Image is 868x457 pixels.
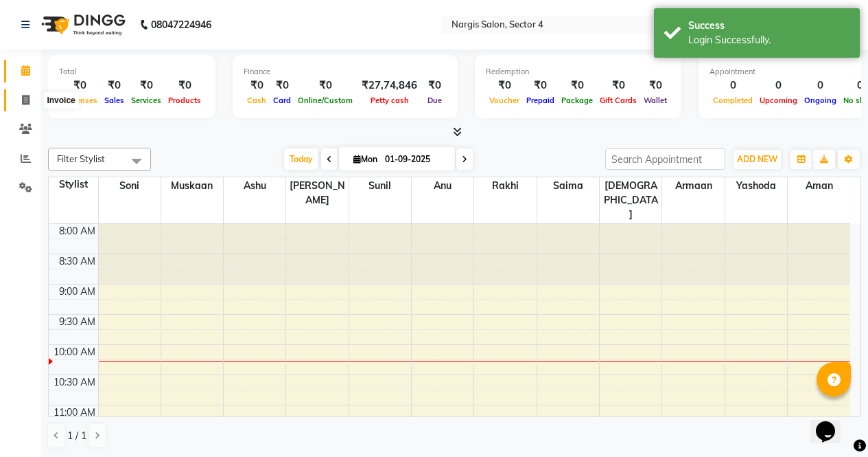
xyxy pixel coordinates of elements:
span: Petty cash [367,96,412,105]
iframe: chat widget [810,402,854,443]
div: Login Successfully. [688,33,849,47]
span: yashoda [725,177,787,194]
span: Online/Custom [294,96,356,105]
div: ₹0 [423,78,447,93]
img: logo [35,5,129,44]
div: 9:00 AM [56,285,98,299]
span: Products [165,96,204,105]
span: Services [128,96,165,105]
div: 0 [801,78,840,93]
span: ADD NEW [737,154,777,164]
span: [PERSON_NAME] [286,177,348,209]
span: rakhi [474,177,536,194]
input: 2025-09-01 [381,149,449,170]
span: anu [412,177,473,194]
div: Stylist [49,177,98,192]
div: ₹0 [244,78,270,93]
div: 10:00 AM [51,345,98,359]
div: ₹0 [59,78,101,93]
span: Cash [244,96,270,105]
span: Today [284,148,318,170]
div: ₹0 [523,78,558,93]
div: ₹0 [270,78,294,93]
span: Package [558,96,596,105]
span: [DEMOGRAPHIC_DATA] [600,177,661,223]
b: 08047224946 [151,5,211,44]
span: Prepaid [523,96,558,105]
span: sunil [349,177,411,194]
span: Upcoming [756,96,801,105]
div: Total [59,66,204,78]
div: ₹0 [558,78,596,93]
span: Wallet [640,96,670,105]
div: 9:30 AM [56,315,98,329]
span: ashu [224,177,285,194]
span: Sales [101,96,128,105]
div: ₹0 [486,78,523,93]
input: Search Appointment [605,148,725,170]
span: armaan [662,177,724,194]
span: Completed [709,96,756,105]
span: Voucher [486,96,523,105]
span: Due [424,96,445,105]
span: saima [537,177,599,194]
span: muskaan [161,177,223,194]
div: ₹0 [596,78,640,93]
div: ₹0 [128,78,165,93]
span: Filter Stylist [57,153,105,164]
div: 10:30 AM [51,375,98,390]
div: ₹0 [640,78,670,93]
div: Finance [244,66,447,78]
span: Aman [788,177,850,194]
div: Success [688,19,849,33]
div: ₹0 [165,78,204,93]
div: 0 [709,78,756,93]
div: 8:00 AM [56,224,98,238]
div: Redemption [486,66,670,78]
span: Ongoing [801,96,840,105]
span: 1 / 1 [67,429,86,443]
div: 8:30 AM [56,254,98,269]
div: ₹27,74,846 [356,78,423,93]
span: Gift Cards [596,96,640,105]
button: ADD NEW [734,150,781,169]
div: Invoice [43,92,78,109]
div: ₹0 [294,78,356,93]
div: ₹0 [101,78,128,93]
span: soni [99,177,161,194]
div: 11:00 AM [51,405,98,420]
span: Mon [350,154,381,164]
span: Card [270,96,294,105]
div: 0 [756,78,801,93]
